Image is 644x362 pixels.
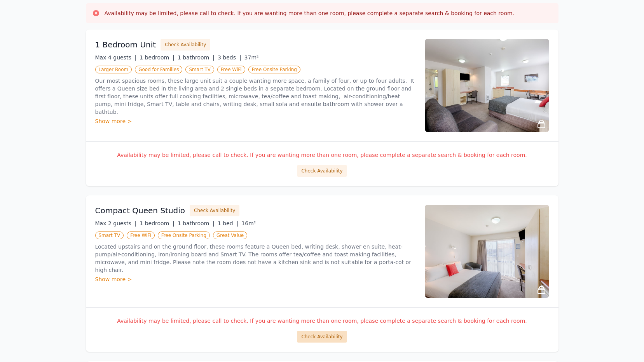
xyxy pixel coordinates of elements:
div: Show more > [95,275,415,283]
span: Smart TV [95,231,124,239]
span: 1 bathroom | [178,220,215,226]
span: 1 bedroom | [140,220,175,226]
span: Max 2 guests | [95,220,137,226]
span: Smart TV [185,66,214,73]
span: Max 4 guests | [95,54,137,61]
button: Check Availability [190,205,239,216]
div: Show more > [95,117,415,125]
span: 1 bed | [218,220,238,226]
button: Check Availability [161,39,210,50]
button: Check Availability [297,331,347,343]
span: Free WiFi [127,231,155,239]
p: Located upstairs and on the ground floor, these rooms feature a Queen bed, writing desk, shower e... [95,243,415,274]
p: Our most spacious rooms, these large unit suit a couple wanting more space, a family of four, or ... [95,77,415,116]
span: Larger Room [95,66,132,73]
span: 37m² [244,54,259,61]
p: Availability may be limited, please call to check. If you are wanting more than one room, please ... [95,317,549,325]
span: Free Onsite Parking [248,66,300,73]
h3: 1 Bedroom Unit [95,39,156,50]
h3: Compact Queen Studio [95,205,185,216]
span: 1 bathroom | [178,54,215,61]
span: Free Onsite Parking [158,231,210,239]
span: 1 bedroom | [140,54,175,61]
span: Great Value [213,231,247,239]
span: 16m² [241,220,256,226]
span: 3 beds | [218,54,241,61]
h3: Availability may be limited, please call to check. If you are wanting more than one room, please ... [105,9,515,17]
span: Free WiFi [217,66,245,73]
button: Check Availability [297,165,347,177]
span: Good for Families [135,66,182,73]
p: Availability may be limited, please call to check. If you are wanting more than one room, please ... [95,151,549,159]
